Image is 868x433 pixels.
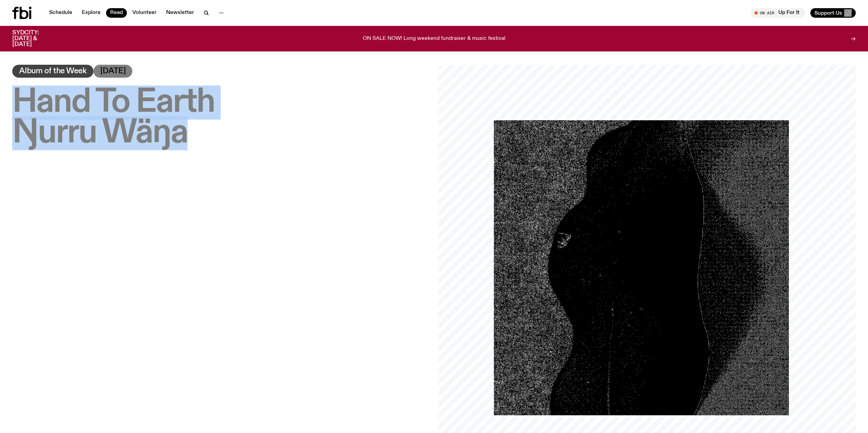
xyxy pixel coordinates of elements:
span: Hand To Earth [12,86,215,120]
span: Support Us [814,10,842,16]
img: An textured black shape upon a textured gray background [494,120,789,415]
a: Read [106,8,127,18]
a: Explore [78,8,105,18]
button: On AirUp For It [751,8,805,18]
p: ON SALE NOW! Long weekend fundraiser & music festival [363,36,505,42]
span: [DATE] [100,67,126,75]
span: Album of the Week [19,67,87,75]
a: Volunteer [128,8,161,18]
a: Newsletter [162,8,198,18]
span: Ŋurru Wäŋa [12,116,188,150]
a: Schedule [45,8,76,18]
button: Support Us [810,8,856,18]
h3: SYDCITY: [DATE] & [DATE] [12,30,56,47]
